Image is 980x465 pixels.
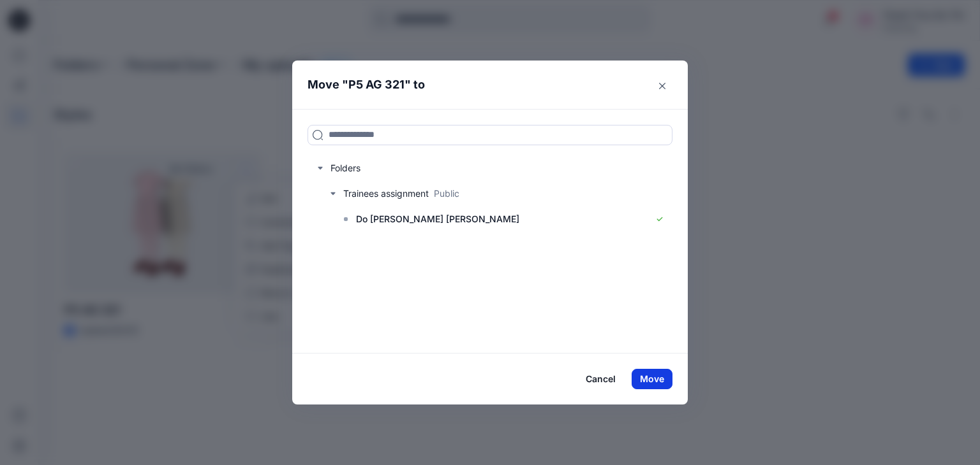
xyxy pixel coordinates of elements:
button: Cancel [577,369,624,389]
button: Move [632,369,672,389]
p: Do [PERSON_NAME] [PERSON_NAME] [356,211,519,227]
button: Close [652,76,672,96]
header: Move " " to [292,61,668,109]
p: P5 AG 321 [348,76,405,94]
